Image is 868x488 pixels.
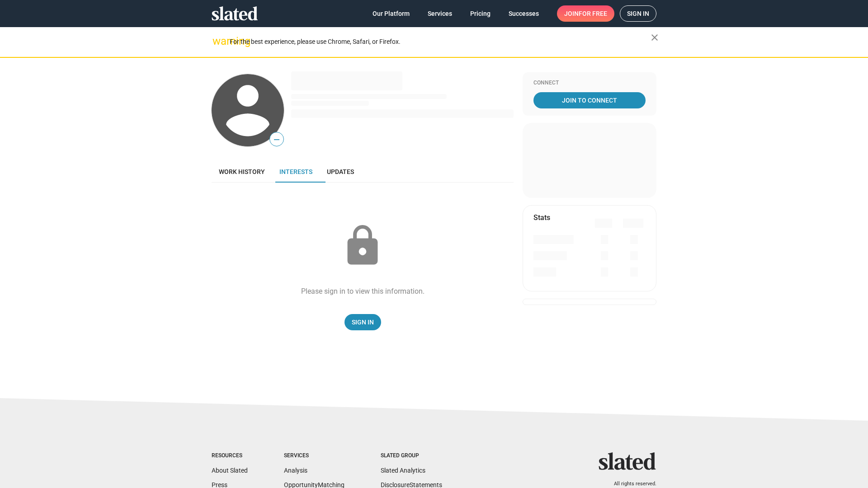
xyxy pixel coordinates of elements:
[212,467,248,474] a: About Slated
[620,5,656,22] a: Sign in
[301,286,425,296] div: Please sign in to view this information.
[270,134,283,145] span: —
[420,5,459,22] a: Services
[579,5,607,22] span: for free
[230,36,651,48] div: For the best experience, please use Chrome, Safari, or Firefox.
[535,92,644,108] span: Join To Connect
[272,161,320,183] a: Interests
[509,5,539,22] span: Successes
[279,168,312,175] span: Interests
[627,6,649,21] span: Sign in
[649,32,660,43] mat-icon: close
[533,80,646,87] div: Connect
[212,36,223,47] mat-icon: warning
[219,168,265,175] span: Work history
[365,5,417,22] a: Our Platform
[320,161,361,183] a: Updates
[352,314,374,330] span: Sign In
[428,5,452,22] span: Services
[533,213,550,222] mat-card-title: Stats
[212,161,272,183] a: Work history
[501,5,546,22] a: Successes
[463,5,498,22] a: Pricing
[381,467,425,474] a: Slated Analytics
[557,5,614,22] a: Joinfor free
[344,314,381,330] a: Sign In
[212,452,248,460] div: Resources
[564,5,607,22] span: Join
[373,5,410,22] span: Our Platform
[327,168,354,175] span: Updates
[470,5,491,22] span: Pricing
[533,92,646,108] a: Join To Connect
[340,223,385,268] mat-icon: lock
[284,467,307,474] a: Analysis
[381,452,442,460] div: Slated Group
[284,452,344,460] div: Services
